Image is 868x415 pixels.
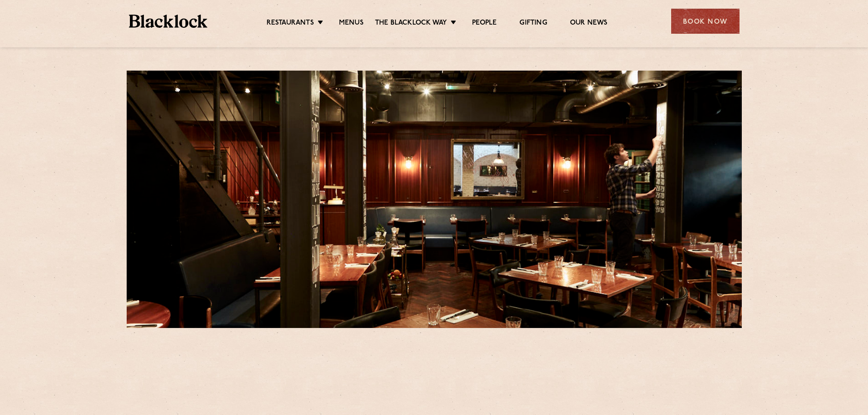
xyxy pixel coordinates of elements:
img: BL_Textured_Logo-footer-cropped.svg [129,15,208,28]
div: Book Now [671,9,740,34]
a: People [472,19,497,29]
a: Restaurants [267,19,314,29]
a: The Blacklock Way [375,19,447,29]
a: Gifting [519,19,547,29]
a: Our News [570,19,608,29]
a: Menus [339,19,364,29]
